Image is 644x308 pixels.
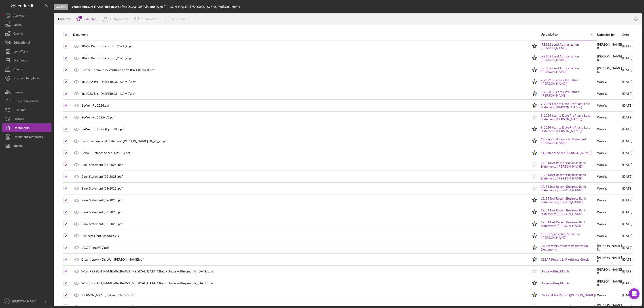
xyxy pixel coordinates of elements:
a: 13. Company Debt Schedule ([PERSON_NAME]) [541,232,597,239]
div: [DATE] [622,76,632,87]
a: 9. 2024 Year to Date Profit and Loss Statement ([PERSON_NAME]) [541,126,597,133]
a: 12. 3 Most Recent Business Bank Statements ([PERSON_NAME]) [541,209,597,216]
div: [DATE] [622,171,632,182]
div: Filter by [58,17,73,21]
div: Uploaded by [597,33,622,36]
a: Grants [2,29,51,38]
a: Loans [2,20,51,29]
div: BeWell-PL 2024.pdf [81,104,109,107]
div: Bank Statement (01-2025).pdf [81,187,123,190]
div: Project Overview [13,97,38,107]
div: Dashboard [13,56,29,66]
div: [DATE] [622,88,632,99]
div: [PERSON_NAME] [11,297,40,307]
div: Checklist [13,105,26,116]
div: | Documents [223,5,240,8]
div: 2 [79,15,83,19]
b: Won [PERSON_NAME] dba BeWell [MEDICAL_DATA] Clinic [72,5,155,8]
div: Won Y . [597,234,607,238]
div: Uploaded to [541,33,569,36]
div: $75,000.00 [189,5,206,8]
div: Won Y . [597,210,607,214]
div: Won Y . [597,163,607,167]
div: Won [PERSON_NAME] dba BeWell [MEDICAL_DATA] Clinic - Underwriting matrix_[DATE].xlsx [81,270,214,273]
div: [PERSON_NAME] K . [597,280,622,287]
div: [DATE] [622,41,632,52]
a: IRS 8821 and Authorization ([PERSON_NAME]) [541,55,597,62]
div: Won Y . [597,92,607,95]
button: Reset Filters [162,15,194,23]
div: Won Y . [597,198,607,202]
div: Validated [83,17,97,21]
div: People [13,88,23,98]
div: Won Y . [597,222,607,226]
a: 9. 2024 Year to Date Profit and Loss Statement ([PERSON_NAME]) [541,102,597,109]
div: Reset Filters [172,15,189,23]
button: Project Overview [2,97,51,105]
div: Yr. 2023 Tax - Dr. [PERSON_NAME].pdf [81,92,136,95]
div: [DATE] [622,124,632,135]
div: Clients [13,65,23,75]
div: Documents [13,123,30,133]
a: Underwriting Matrix [541,270,570,273]
div: Won [PERSON_NAME] | [156,5,189,8]
a: 12. 3 Most Recent Business Bank Statements ([PERSON_NAME]) [541,220,597,228]
div: [DATE] [622,135,632,147]
div: Date [622,33,632,36]
a: Clients [2,65,51,74]
div: Document Templates [13,132,43,142]
button: Product Templates [2,74,51,83]
button: SS[PERSON_NAME] [2,297,51,306]
div: [DATE] [622,100,632,111]
div: Won [PERSON_NAME] dba BeWell [MEDICAL_DATA] Clinic - Underwriting matrix_[DATE].xlsx [81,281,214,285]
div: Bank Statement (02-2025).pdf [81,175,123,178]
div: [DATE] [622,289,632,301]
div: [DATE] [622,218,632,230]
div: [PERSON_NAME] K . [597,43,622,50]
div: Loans [13,20,21,30]
button: People [2,88,51,97]
div: [DATE] [622,112,632,123]
div: [PERSON_NAME] K . [597,55,622,62]
a: 12. 3 Most Recent Business Bank Statements ([PERSON_NAME]) [541,185,597,192]
div: Business Debt Schedule.xls [81,234,119,238]
div: 60 mo [215,5,223,8]
div: Product Templates [13,74,40,84]
button: Document Templates [2,132,51,141]
div: | [72,5,156,8]
text: SS [5,300,8,303]
button: Educational [2,38,51,47]
div: Won Y . [597,80,607,84]
div: [DATE] [622,159,632,170]
div: Long-Term [13,47,28,57]
div: Closing [54,4,68,10]
a: Personal Tax Return ([PERSON_NAME]) [541,293,596,297]
a: CLEAR Report & IP Address Check [541,258,589,261]
div: [DATE] [622,278,632,289]
div: [PERSON_NAME] K . [597,244,622,251]
div: Won Y . [597,116,607,119]
button: Long-Term [2,47,51,56]
div: Yr. 2022 Tax - Dr. [PERSON_NAME].pdf [81,80,136,84]
div: Bank Statement (05-2025).pdf [81,222,123,226]
div: Uploaded by [110,17,128,21]
a: IRS 8821 and Authorization ([PERSON_NAME]) [541,66,597,74]
div: Activity [13,11,24,21]
div: Won Y . [597,175,607,178]
a: Underwriting Matrix [541,281,570,285]
div: [DATE] [622,64,632,76]
div: Bank Statement (06-2025).pdf [81,210,123,214]
a: History [2,114,51,123]
a: 9. 2024 Year to Date Profit and Loss Statement ([PERSON_NAME]) [541,114,597,121]
a: Checklist [2,105,51,114]
button: Dashboard [2,56,51,65]
div: UCC Filing PCV.pdf [81,246,109,249]
div: [PERSON_NAME] K . [597,256,622,263]
button: Documents [2,123,51,132]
